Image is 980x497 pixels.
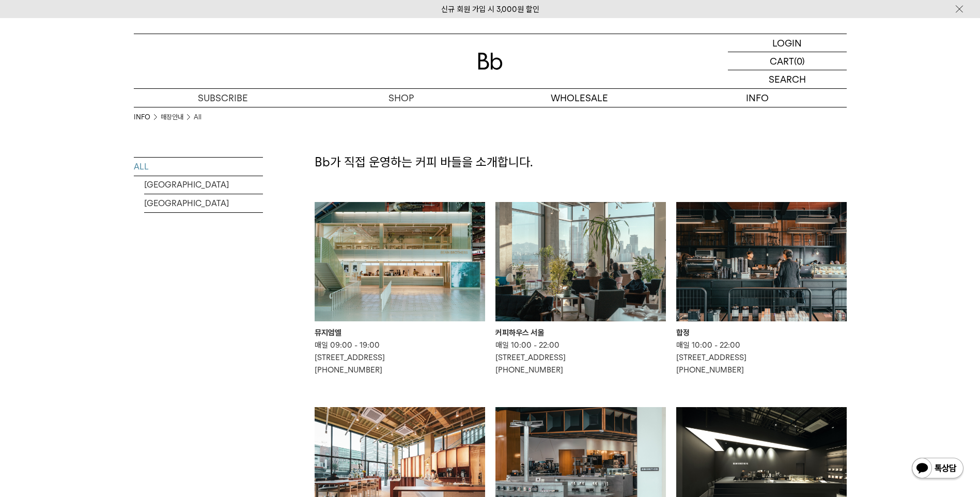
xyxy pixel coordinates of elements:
a: [GEOGRAPHIC_DATA] [144,194,263,212]
a: 매장안내 [161,112,183,122]
p: INFO [668,89,847,107]
p: LOGIN [772,34,802,52]
a: 신규 회원 가입 시 3,000원 할인 [441,5,539,14]
p: WHOLESALE [490,89,668,107]
p: 매일 10:00 - 22:00 [STREET_ADDRESS] [PHONE_NUMBER] [495,339,666,376]
img: 뮤지엄엘 [315,202,485,321]
a: [GEOGRAPHIC_DATA] [144,176,263,194]
p: 매일 10:00 - 22:00 [STREET_ADDRESS] [PHONE_NUMBER] [676,339,847,376]
img: 로고 [478,53,503,70]
li: INFO [134,112,161,122]
p: 매일 09:00 - 19:00 [STREET_ADDRESS] [PHONE_NUMBER] [315,339,485,376]
img: 합정 [676,202,847,321]
img: 커피하우스 서울 [495,202,666,321]
a: ALL [134,158,263,176]
img: 카카오톡 채널 1:1 채팅 버튼 [911,457,965,482]
a: All [194,112,201,122]
div: 뮤지엄엘 [315,327,485,339]
p: (0) [794,52,805,70]
a: SUBSCRIBE [134,89,312,107]
a: 합정 합정 매일 10:00 - 22:00[STREET_ADDRESS][PHONE_NUMBER] [676,202,847,376]
a: CART (0) [728,52,847,70]
div: 합정 [676,327,847,339]
p: SEARCH [769,70,806,88]
a: LOGIN [728,34,847,52]
a: 뮤지엄엘 뮤지엄엘 매일 09:00 - 19:00[STREET_ADDRESS][PHONE_NUMBER] [315,202,485,376]
a: SHOP [312,89,490,107]
div: 커피하우스 서울 [495,327,666,339]
p: Bb가 직접 운영하는 커피 바들을 소개합니다. [315,153,847,171]
a: 커피하우스 서울 커피하우스 서울 매일 10:00 - 22:00[STREET_ADDRESS][PHONE_NUMBER] [495,202,666,376]
p: CART [770,52,794,70]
